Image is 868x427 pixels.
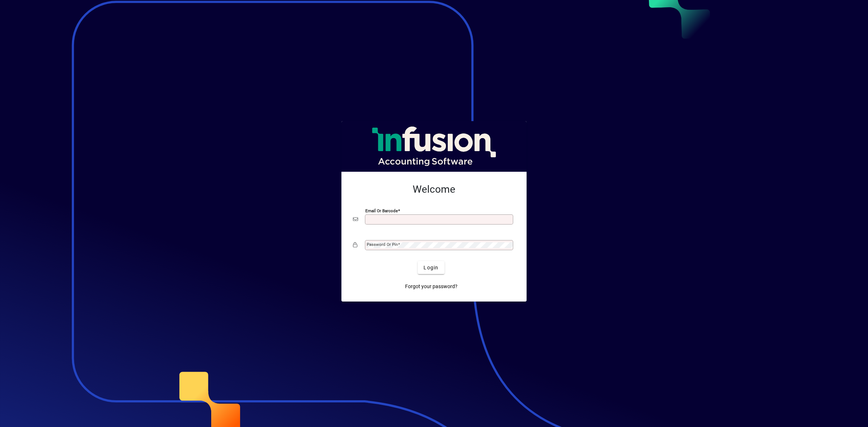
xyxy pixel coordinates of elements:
[365,208,398,213] mat-label: Email or Barcode
[405,283,458,290] span: Forgot your password?
[402,280,460,293] a: Forgot your password?
[418,261,444,274] button: Login
[353,183,515,196] h2: Welcome
[424,264,438,272] span: Login
[367,242,398,247] mat-label: Password or Pin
